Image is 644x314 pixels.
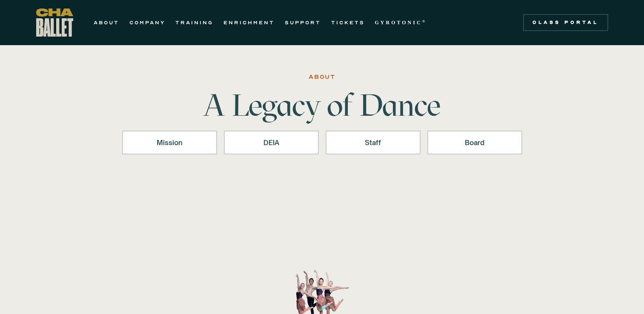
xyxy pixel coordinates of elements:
strong: GYROTONIC [375,20,422,26]
a: DEIA [224,131,319,154]
h1: A Legacy of Dance [189,90,455,120]
a: TRAINING [175,17,213,28]
div: Class Portal [528,19,603,26]
a: Mission [122,131,217,154]
a: Board [427,131,522,154]
div: DEIA [235,137,308,148]
a: ENRICHMENT [223,17,275,28]
div: Staff [337,137,409,148]
sup: ® [422,19,427,23]
div: ABOUT [309,72,335,82]
div: Board [438,137,511,148]
a: SUPPORT [285,17,321,28]
a: home [36,9,73,37]
a: Staff [326,131,421,154]
a: ABOUT [94,17,119,28]
a: Class Portal [523,14,608,31]
a: GYROTONIC® [375,17,427,28]
a: TICKETS [331,17,365,28]
div: Mission [133,137,206,148]
a: COMPANY [129,17,165,28]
